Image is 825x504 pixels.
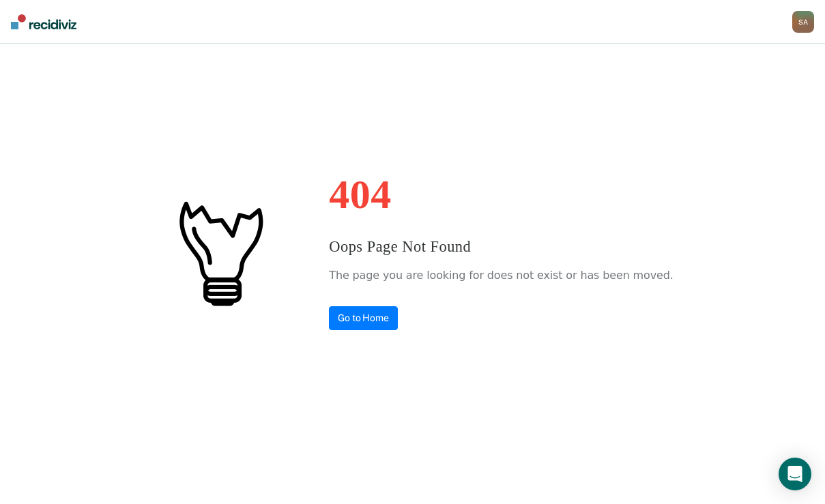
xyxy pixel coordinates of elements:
[329,174,673,215] h1: 404
[329,235,673,258] h3: Oops Page Not Found
[151,184,288,321] img: #
[792,11,814,33] div: S A
[779,458,811,490] div: Open Intercom Messenger
[11,14,76,29] img: Recidiviz
[329,265,673,286] p: The page you are looking for does not exist or has been moved.
[792,11,814,33] button: SA
[329,306,398,330] a: Go to Home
